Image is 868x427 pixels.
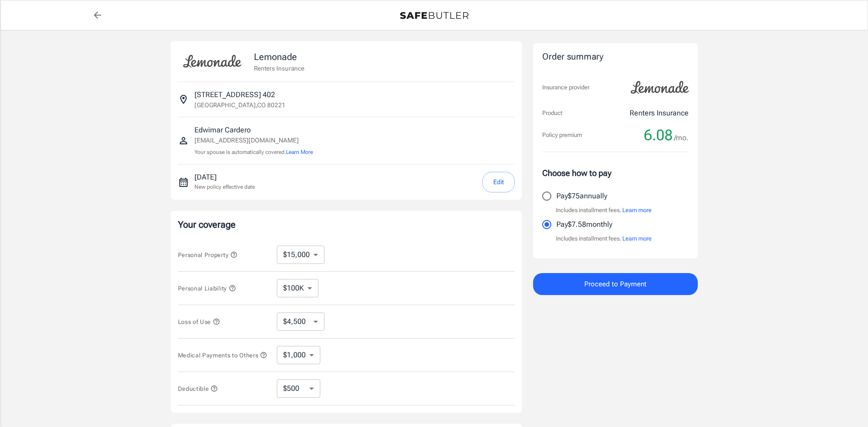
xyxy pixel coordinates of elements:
button: Learn more [622,206,652,215]
span: Deductible [178,385,218,392]
img: Back to quotes [400,12,469,19]
p: [STREET_ADDRESS] 402 [194,89,275,100]
p: Pay $75 annually [556,191,607,202]
p: Your coverage [178,218,515,231]
a: back to quotes [88,6,107,24]
p: Choose how to pay [542,167,689,179]
button: Proceed to Payment [533,273,698,295]
button: Learn more [622,234,652,243]
span: Personal Property [178,252,237,258]
button: Edit [482,172,515,192]
span: Medical Payments to Others [178,352,268,359]
p: [DATE] [194,172,255,183]
p: Edwimar Cardero [194,125,313,136]
img: Lemonade [625,75,694,100]
button: Deductible [178,383,218,394]
p: Includes installment fees. [556,234,652,243]
button: Personal Property [178,249,237,260]
button: Loss of Use [178,316,220,327]
p: Your spouse is automatically covered. [194,148,313,157]
span: Proceed to Payment [584,278,647,290]
span: Personal Liability [178,285,236,292]
p: Lemonade [254,50,304,64]
p: Includes installment fees. [556,206,652,215]
span: /mo. [674,131,689,144]
p: Pay $7.58 monthly [556,219,612,230]
p: New policy effective date [194,183,255,191]
div: Order summary [542,50,689,64]
p: [GEOGRAPHIC_DATA] , CO 80221 [194,100,286,109]
p: Policy premium [542,131,582,140]
p: Product [542,109,562,118]
span: 6.08 [644,126,673,144]
img: Lemonade [178,49,247,74]
button: Learn More [286,148,313,156]
p: [EMAIL_ADDRESS][DOMAIN_NAME] [194,136,313,145]
p: Renters Insurance [630,108,689,119]
button: Personal Liability [178,283,236,294]
span: Loss of Use [178,318,220,325]
button: Medical Payments to Others [178,350,268,361]
svg: Insured person [178,135,189,146]
p: Insurance provider [542,83,589,92]
svg: Insured address [178,94,189,105]
p: Renters Insurance [254,64,304,73]
svg: New policy start date [178,177,189,188]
